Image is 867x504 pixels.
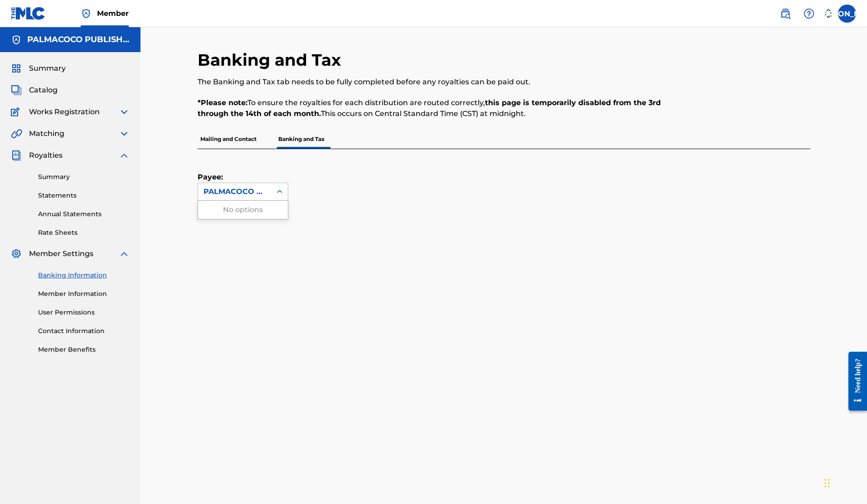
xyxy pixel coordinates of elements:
[38,289,130,299] a: Member Information
[119,107,130,117] img: expand
[198,98,661,118] strong: this page is temporarily disabled from the 3rd through the 14th of each month.
[11,34,22,45] img: Accounts
[822,460,867,504] iframe: Chat Widget
[11,248,22,259] img: Member Settings
[824,470,830,497] div: Drag
[276,130,327,149] p: Banking and Tax
[198,97,669,119] p: To ensure the royalties for each distribution are routed correctly, This occurs on Central Standa...
[38,228,130,237] a: Rate Sheets
[11,128,22,139] img: Matching
[11,63,22,74] img: Summary
[11,85,22,96] img: Catalog
[97,8,129,19] span: Member
[38,308,130,317] a: User Permissions
[198,98,247,107] strong: *Please note:
[38,345,130,354] a: Member Benefits
[29,128,64,139] span: Matching
[198,201,288,219] div: No options
[11,150,22,161] img: Royalties
[11,63,66,74] a: SummarySummary
[842,344,867,417] iframe: Resource Center
[38,209,130,219] a: Annual Statements
[29,63,66,74] span: Summary
[38,191,130,200] a: Statements
[780,8,791,19] img: search
[29,150,63,161] span: Royalties
[776,5,794,23] a: Public Search
[38,271,130,280] a: Banking Information
[119,248,130,259] img: expand
[11,85,58,96] a: CatalogCatalog
[29,107,100,117] span: Works Registration
[29,85,58,96] span: Catalog
[800,5,818,23] div: Help
[198,130,259,149] p: Mailing and Contact
[38,172,130,182] a: Summary
[198,172,243,183] label: Payee:
[119,128,130,139] img: expand
[11,7,46,20] img: MLC Logo
[198,77,669,87] p: The Banking and Tax tab needs to be fully completed before any royalties can be paid out.
[27,34,130,45] h5: PALMACOCO PUBLISHING
[838,5,856,23] div: User Menu
[81,8,92,19] img: Top Rightsholder
[11,107,23,117] img: Works Registration
[198,50,345,70] h2: Banking and Tax
[119,150,130,161] img: expand
[29,248,93,259] span: Member Settings
[38,326,130,336] a: Contact Information
[203,186,266,197] div: PALMACOCO PUBLISHING
[804,8,814,19] img: help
